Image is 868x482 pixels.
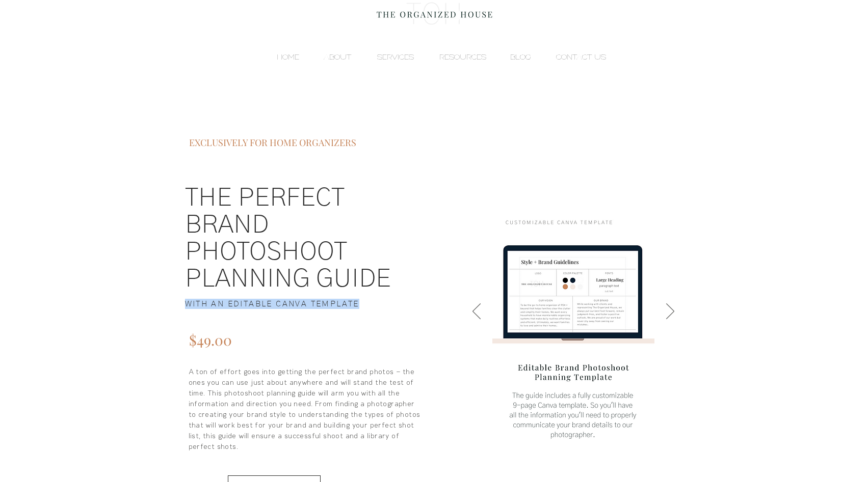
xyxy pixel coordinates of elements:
a: BLOG [491,49,536,65]
p: SERVICES [372,49,419,65]
p: RESOURCES [434,49,491,65]
nav: Site [257,49,611,65]
span: $49.00 [189,330,232,349]
span: EXCLUSIVELY FOR HOME ORGANIZERS [189,136,356,149]
button: Next [666,303,674,321]
span: A ton of effort goes into getting the perfect brand photos — the ones you can use just about anyw... [189,367,421,451]
p: HOME [272,49,304,65]
p: BLOG [505,49,536,65]
a: HOME [257,49,304,65]
span: WITH AN EDITABLE CANVA TEMPLATE [185,300,359,308]
span: THE PERFECT BRAND PHOTOSHOOT PLANNING GUIDE [185,185,391,292]
button: Previous [472,303,481,321]
a: SERVICES [356,49,419,65]
img: brand-photoshoot-guide-canva-template.png [492,138,654,465]
a: ABOUT [304,49,356,65]
a: CONTACT US [536,49,611,65]
a: RESOURCES [419,49,491,65]
p: CONTACT US [551,49,611,65]
p: ABOUT [319,49,356,65]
